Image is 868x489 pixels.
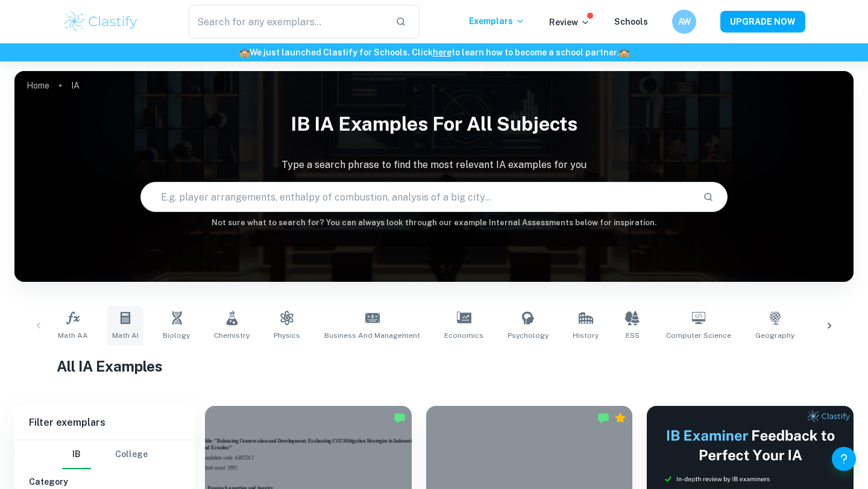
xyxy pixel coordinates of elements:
h1: IB IA examples for all subjects [14,105,854,143]
span: Economics [444,330,483,341]
span: History [573,330,599,341]
a: Home [27,77,49,94]
a: here [433,48,451,57]
img: Marked [394,412,406,424]
h6: AW [678,15,691,28]
span: Geography [755,330,794,341]
button: Search [698,187,719,207]
span: Physics [274,330,300,341]
span: 🏫 [239,48,250,57]
span: Chemistry [214,330,250,341]
img: Marked [597,412,609,424]
span: Business and Management [324,330,420,341]
button: UPGRADE NOW [720,11,805,33]
a: Schools [614,17,648,26]
button: IB [62,440,91,469]
h6: Category [29,475,181,488]
p: IA [71,79,80,92]
div: Filter type choice [62,440,148,469]
span: Math AA [58,330,88,341]
p: Type a search phrase to find the most relevant IA examples for you [14,158,854,172]
input: Search for any exemplars... [189,5,386,39]
button: College [115,440,148,469]
img: Clastify logo [63,10,139,34]
span: Computer Science [666,330,731,341]
span: Biology [163,330,190,341]
h6: Not sure what to search for? You can always look through our example Internal Assessments below f... [14,217,854,229]
span: ESS [626,330,640,341]
h6: We just launched Clastify for Schools. Click to learn how to become a school partner. [2,46,866,59]
p: Review [549,16,590,29]
span: Math AI [112,330,139,341]
button: Help and Feedback [832,447,856,471]
h6: Filter exemplars [14,406,195,440]
button: AW [672,10,696,34]
span: 🏫 [619,48,629,57]
h1: All IA Examples [57,355,812,377]
input: E.g. player arrangements, enthalpy of combustion, analysis of a big city... [141,180,693,214]
div: Premium [614,412,626,424]
span: Psychology [508,330,549,341]
p: Exemplars [469,14,525,28]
